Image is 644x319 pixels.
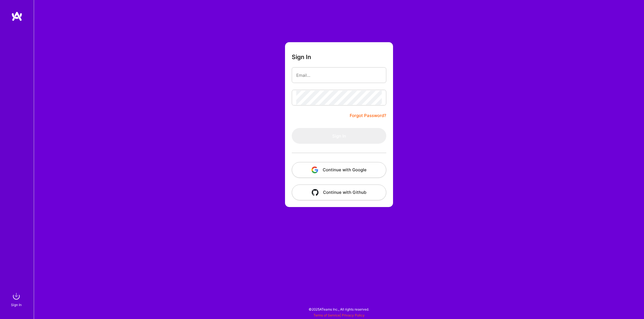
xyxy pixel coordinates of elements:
a: Privacy Policy [342,313,365,317]
img: logo [11,11,23,21]
a: Terms of Service [313,313,340,317]
button: Continue with Github [292,185,386,200]
input: Email... [296,68,382,82]
a: Forgot Password? [350,112,386,119]
div: © 2025 ATeams Inc., All rights reserved. [34,302,644,316]
button: Continue with Google [292,162,386,178]
button: Sign In [292,128,386,144]
img: icon [311,167,318,173]
img: sign in [11,291,22,302]
a: sign inSign In [12,291,22,308]
img: icon [312,189,318,196]
div: Sign In [11,302,22,308]
h3: Sign In [292,53,311,60]
span: | [313,313,365,317]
